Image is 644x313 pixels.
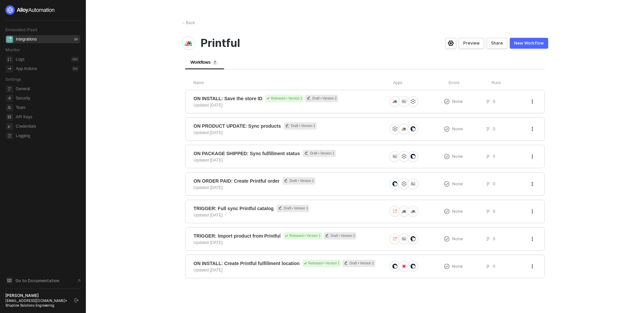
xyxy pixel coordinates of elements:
[401,99,407,104] img: icon
[463,41,480,46] div: Preview
[493,236,495,242] span: 0
[486,209,490,213] span: icon-list
[411,236,416,241] img: icon
[444,154,449,159] span: icon-exclamation
[73,37,79,42] div: 10
[15,278,59,284] span: Go to Documentation
[392,126,397,131] img: icon
[6,56,13,63] span: icon-logs
[342,260,375,267] div: Draft • Version 2
[411,154,416,159] img: icon
[282,177,315,185] span: Draft • Version 1
[194,185,222,191] div: Updated [DATE]
[452,126,463,132] span: None
[194,233,281,239] span: TRIGGER: Import product from Printful
[324,232,356,240] div: Draft • Version 2
[74,298,78,302] span: logout
[448,41,454,46] span: icon-settings
[452,208,463,214] span: None
[5,298,68,308] div: [EMAIL_ADDRESS][DOMAIN_NAME] • Shopline Solutions Engineering
[71,57,79,62] div: 500
[493,208,495,214] span: 0
[194,240,222,246] div: Updated [DATE]
[411,264,416,269] img: icon
[411,209,416,214] img: icon
[452,181,463,187] span: None
[401,181,407,186] img: icon
[514,41,544,46] div: New Workflow
[393,80,448,86] div: Apps
[493,181,495,187] span: 0
[491,41,503,46] div: Share
[303,260,341,267] div: Released • Version 1
[392,264,397,269] img: icon
[493,126,495,132] span: 0
[493,99,495,104] span: 0
[72,66,79,71] div: 0 %
[486,237,490,241] span: icon-list
[194,260,300,267] span: ON INSTALL: Create Printful fulfillment location
[6,104,13,111] span: team
[487,38,507,49] button: Share
[6,36,13,43] span: integrations
[16,57,24,62] div: Logs
[194,178,279,184] span: ON ORDER PAID: Create Printful order
[5,27,38,32] span: Embedded iPaaS
[392,154,397,159] img: icon
[452,153,463,159] span: None
[486,100,490,104] span: icon-list
[16,104,79,112] span: Team
[194,130,222,136] div: Updated [DATE]
[16,85,79,93] span: General
[16,132,79,140] span: Logging
[16,113,79,121] span: API Keys
[444,99,449,104] span: icon-exclamation
[194,150,300,157] span: ON PACKAGE SHIPPED: Sync fulfillment status
[401,264,407,269] img: icon
[16,66,37,72] div: App Actions
[75,277,82,284] span: document-arrow
[448,80,491,86] div: Errors
[401,126,407,131] img: icon
[284,232,322,240] div: Released • Version 1
[214,61,216,64] span: 7
[6,132,13,139] span: logging
[452,236,463,242] span: None
[392,99,397,104] img: icon
[201,37,240,50] span: Printful
[16,122,79,130] span: Credentials
[5,47,20,52] span: Monitor
[184,39,193,47] img: integration-icon
[401,209,407,214] img: icon
[486,154,490,159] span: icon-list
[459,38,484,49] button: Preview
[6,114,13,121] span: api-key
[16,37,37,42] div: Integrations
[194,157,222,163] div: Updated [DATE]
[392,209,397,214] img: icon
[5,77,21,82] span: Settings
[182,20,195,26] div: Back
[193,80,393,86] div: Name
[194,123,281,129] span: ON PRODUCT UPDATE: Sync products
[411,126,416,131] img: icon
[277,205,309,212] span: Draft • Version 1
[493,263,495,269] span: 0
[444,126,449,132] span: icon-exclamation
[486,127,490,131] span: icon-list
[194,102,222,108] div: Updated [DATE]
[401,154,407,159] img: icon
[16,94,79,102] span: Security
[411,181,416,186] img: icon
[265,95,304,102] div: Released • Version 1
[444,209,449,214] span: icon-exclamation
[5,276,80,285] a: Knowledge Base
[6,123,13,130] span: credentials
[5,5,80,15] a: logo
[486,182,490,186] span: icon-list
[392,236,397,241] img: icon
[452,99,463,104] span: None
[493,153,495,159] span: 0
[444,236,449,242] span: icon-exclamation
[6,277,13,284] span: documentation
